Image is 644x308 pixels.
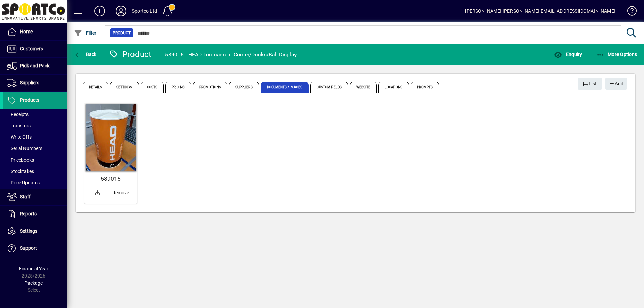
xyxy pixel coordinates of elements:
span: Staff [20,194,31,199]
span: Home [20,29,33,34]
a: Settings [3,223,67,240]
span: List [583,78,597,89]
button: More Options [595,48,639,60]
a: Pricebooks [3,154,67,166]
span: Locations [378,82,409,93]
span: Transfers [7,123,31,128]
a: Suppliers [3,75,67,91]
a: Transfers [3,120,67,131]
span: Financial Year [19,266,48,271]
a: Staff [3,189,67,205]
button: Enquiry [552,48,584,60]
span: Promotions [193,82,227,93]
a: Stocktakes [3,166,67,177]
button: Back [72,48,98,60]
button: Remove [106,187,132,199]
button: List [578,78,602,90]
a: Home [3,23,67,40]
a: Download [90,185,106,201]
button: Add [605,78,627,90]
div: 589015 - HEAD Tournament Cooler/Drinks/Ball Display [165,49,297,60]
span: Remove [108,189,129,196]
span: More Options [596,52,637,57]
span: Settings [20,228,37,234]
span: Filter [74,30,97,36]
span: Back [74,52,97,57]
span: Price Updates [7,180,40,185]
span: Customers [20,46,43,51]
span: Enquiry [554,52,582,57]
span: Receipts [7,112,29,117]
span: Support [20,245,37,251]
button: Profile [110,5,132,17]
span: Suppliers [229,82,259,93]
a: Customers [3,41,67,57]
span: Pricebooks [7,157,34,163]
a: Serial Numbers [3,143,67,154]
span: Suppliers [20,80,39,85]
span: Website [350,82,377,93]
div: Product [109,49,152,60]
div: Sportco Ltd [132,6,157,16]
a: Receipts [3,109,67,120]
a: Knowledge Base [622,1,636,23]
a: Price Updates [3,177,67,188]
span: Pricing [165,82,191,93]
span: Stocktakes [7,169,34,174]
span: Settings [110,82,139,93]
span: Add [609,78,623,89]
button: Add [89,5,110,17]
a: 589015 [87,175,135,182]
span: Costs [141,82,164,93]
span: Custom Fields [310,82,348,93]
a: Support [3,240,67,257]
a: Write Offs [3,131,67,143]
div: [PERSON_NAME] [PERSON_NAME][EMAIL_ADDRESS][DOMAIN_NAME] [465,6,615,16]
a: Reports [3,206,67,223]
span: Details [83,82,108,93]
app-page-header-button: Back [67,48,104,60]
span: Prompts [411,82,439,93]
span: Serial Numbers [7,146,42,151]
span: Write Offs [7,134,32,140]
span: Package [24,280,43,286]
span: Pick and Pack [20,63,49,68]
a: Pick and Pack [3,58,67,74]
span: Documents / Images [261,82,309,93]
span: Products [20,97,39,103]
span: Product [113,29,131,36]
span: Reports [20,211,37,217]
button: Filter [72,27,98,39]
